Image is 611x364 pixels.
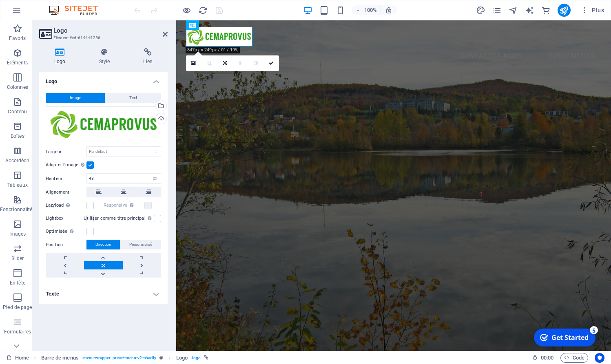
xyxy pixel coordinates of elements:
[53,34,151,42] h3: Élément #ed-614444256
[595,353,604,363] button: Usercentrics
[7,60,28,66] p: Éléments
[46,188,86,197] label: Alignement
[46,227,86,236] label: Optimisée
[22,8,59,17] div: Get Started
[11,255,24,262] p: Slider
[53,27,168,34] h2: Logo
[82,353,156,363] span: . menu-wrapper .preset-menu-v2-charity
[560,353,588,363] button: Code
[580,6,604,14] span: Plus
[39,72,168,86] h4: Logo
[46,176,86,181] label: Hauteur
[248,55,263,71] a: Échelle de gris
[46,93,105,103] button: Image
[509,5,518,15] button: navigator
[159,355,163,360] i: Cet élément est une présélection personnalisable.
[129,93,137,103] span: Text
[3,304,32,311] p: Pied de page
[7,84,28,90] p: Colonnes
[509,6,518,15] i: Navigateur
[8,108,27,115] p: Contenu
[9,35,26,42] p: Favoris
[201,55,217,71] a: Mode rogner
[46,160,86,170] label: Adapter l'image
[176,353,188,363] span: Cliquez pour sélectionner. Double-cliquez pour modifier.
[532,353,554,363] h6: Durée de la session
[86,240,120,249] button: Direction
[204,355,208,360] i: Cet élément a un lien.
[476,6,485,15] i: Design (Ctrl+Alt+Y)
[9,231,26,237] p: Images
[60,1,69,9] div: 5
[476,5,486,15] button: design
[541,353,553,363] span: 00 00
[4,3,66,21] div: Get Started 5 items remaining, 0% complete
[4,329,31,335] p: Formulaires
[525,6,534,15] i: AI Writer
[46,150,86,154] label: Largeur
[191,353,201,363] span: . logo
[5,157,29,164] p: Accordéon
[492,5,502,15] button: pages
[352,5,381,15] button: 100%
[129,240,152,249] span: Personnalisé
[95,240,111,249] span: Direction
[11,133,24,139] p: Boîtes
[41,353,79,363] span: Cliquez pour sélectionner. Double-cliquez pour modifier.
[492,6,502,15] i: Pages (Ctrl+Alt+S)
[128,48,168,65] h4: Lien
[46,214,86,223] label: Lightbox
[7,182,28,188] p: Tableaux
[217,55,232,71] a: Modifier l'orientation
[198,6,208,15] i: Actualiser la page
[104,201,144,210] label: Responsive
[198,5,208,15] button: reload
[10,280,25,286] p: En-tête
[182,5,191,15] button: Cliquez ici pour quitter le mode Aperçu et poursuivre l'édition.
[39,48,84,65] h4: Logo
[46,106,161,143] div: extended-logo.png
[232,55,248,71] a: Flouter
[39,284,168,304] h4: Texte
[84,48,128,65] h4: Style
[559,6,569,15] i: Publier
[263,55,279,71] a: Confirmer ( ⌘ ⏎ )
[7,353,29,363] a: Cliquez pour annuler la sélection. Double-cliquez pour ouvrir Pages.
[558,4,571,17] button: publish
[84,214,154,223] label: Utiliser comme titre principal
[120,240,161,249] button: Personnalisé
[46,201,86,210] label: Lazyload
[564,353,584,363] span: Code
[364,5,377,15] h6: 100%
[70,93,81,103] span: Image
[105,93,161,103] button: Text
[46,240,86,250] label: Position
[186,55,201,71] a: Sélectionnez les fichiers depuis le Gestionnaire de fichiers, les photos du stock ou téléversez u...
[541,5,551,15] button: commerce
[47,5,108,15] img: Editor Logo
[541,6,551,15] i: E-commerce
[385,7,392,14] i: Lors du redimensionnement, ajuster automatiquement le niveau de zoom en fonction de l'appareil sé...
[547,355,548,361] span: :
[577,4,607,17] button: Plus
[525,5,535,15] button: text_generator
[41,353,209,363] nav: breadcrumb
